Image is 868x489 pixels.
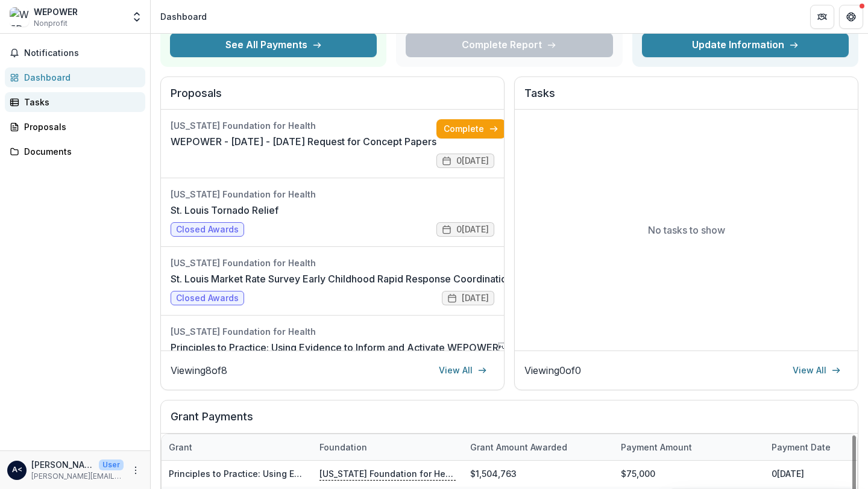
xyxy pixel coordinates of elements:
p: [PERSON_NAME] <[PERSON_NAME][EMAIL_ADDRESS][DOMAIN_NAME]> [31,458,94,471]
div: Dashboard [160,10,207,23]
h2: Grant Payments [171,410,848,433]
button: See All Payments [170,33,377,57]
h2: Proposals [171,87,494,110]
p: No tasks to show [648,223,725,237]
button: More [128,463,143,478]
div: Grant [162,434,312,460]
div: Foundation [312,434,463,460]
p: Viewing 0 of 0 [524,363,581,378]
a: View All [432,361,494,380]
button: Get Help [839,5,863,29]
p: User [99,459,124,470]
div: Dashboard [24,71,136,84]
div: Allison Gibbs <allison@wepowerstl.org> [12,466,22,474]
div: Payment Amount [614,434,764,460]
div: Grant amount awarded [463,434,614,460]
div: Proposals [24,120,136,133]
img: WEPOWER [10,7,29,26]
div: Tasks [24,96,136,108]
a: View All [785,361,848,380]
p: [US_STATE] Foundation for Health [319,467,456,480]
div: Grant amount awarded [463,441,574,453]
div: $75,000 [614,461,764,487]
a: Principles to Practice: Using Evidence to Inform and Activate WEPOWERs Community Wealth Building... [171,340,681,355]
a: WEPOWER - [DATE] - [DATE] Request for Concept Papers [171,134,436,149]
a: Dashboard [5,67,145,87]
div: Grant [162,441,200,453]
a: Update Information [642,33,849,57]
div: Payment Amount [614,441,699,453]
div: Payment date [764,441,838,453]
a: Proposals [5,117,145,137]
a: Tasks [5,92,145,112]
button: Notifications [5,43,145,63]
button: Open entity switcher [128,5,145,29]
div: WEPOWER [34,5,78,18]
span: Nonprofit [34,18,68,29]
div: $1,504,763 [463,461,614,487]
button: Partners [810,5,834,29]
div: Foundation [312,441,374,453]
a: Documents [5,142,145,161]
a: Complete [436,119,506,139]
a: Principles to Practice: Using Evidence to Inform and Activate WEPOWERs Community Wealth Building... [169,469,641,479]
a: St. Louis Market Rate Survey Early Childhood Rapid Response Coordination [171,272,512,286]
p: [PERSON_NAME][EMAIL_ADDRESS][DOMAIN_NAME] [31,471,124,482]
span: Notifications [24,48,140,58]
div: Documents [24,145,136,158]
a: St. Louis Tornado Relief [171,203,278,217]
h2: Tasks [524,87,848,110]
nav: breadcrumb [156,8,212,25]
p: Viewing 8 of 8 [171,363,227,378]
